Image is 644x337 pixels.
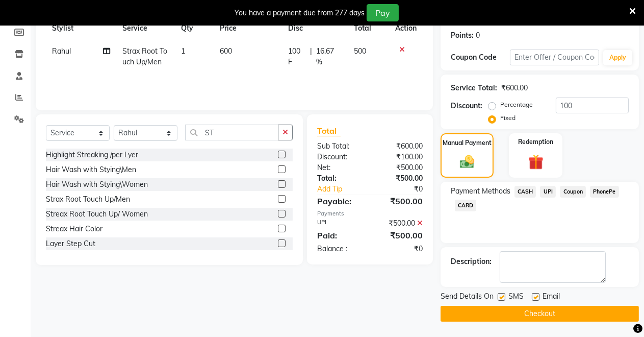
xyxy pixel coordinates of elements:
[476,30,480,41] div: 0
[370,173,430,184] div: ₹500.00
[310,173,370,184] div: Total:
[518,137,553,147] label: Redemption
[310,229,370,242] div: Paid:
[455,200,477,211] span: CARD
[514,186,536,198] span: CASH
[510,50,599,65] input: Enter Offer / Coupon Code
[220,46,232,56] span: 600
[52,46,71,56] span: Rahul
[455,154,479,170] img: _cash.svg
[451,186,510,197] span: Payment Methods
[590,186,619,198] span: PhonePe
[451,101,482,111] div: Discount:
[310,46,312,67] span: |
[310,244,370,254] div: Balance :
[310,162,370,173] div: Net:
[367,4,399,21] button: Pay
[443,138,492,148] label: Manual Payment
[370,244,430,254] div: ₹0
[524,153,549,172] img: _gift.svg
[310,184,380,195] a: Add Tip
[46,238,95,249] div: Layer Step Cut
[46,209,148,220] div: Streax Root Touch Up/ Women
[317,126,341,136] span: Total
[543,291,560,304] span: Email
[310,152,370,162] div: Discount:
[501,83,528,93] div: ₹600.00
[370,141,430,152] div: ₹600.00
[310,195,370,207] div: Payable:
[441,291,494,304] span: Send Details On
[560,186,586,198] span: Coupon
[289,46,306,67] span: 100 F
[46,194,130,205] div: Strax Root Touch Up/Men
[46,164,136,175] div: Hair Wash with Stying\Men
[380,184,430,195] div: ₹0
[348,17,389,40] th: Total
[46,179,148,190] div: Hair Wash with Stying\Women
[370,195,430,207] div: ₹500.00
[175,17,214,40] th: Qty
[310,141,370,152] div: Sub Total:
[116,17,175,40] th: Service
[46,150,138,160] div: Highlight Streaking /per Lyer
[370,218,430,229] div: ₹500.00
[370,229,430,242] div: ₹500.00
[370,162,430,173] div: ₹500.00
[354,46,366,56] span: 500
[317,209,423,218] div: Payments
[451,256,492,267] div: Description:
[451,30,474,41] div: Points:
[441,306,639,322] button: Checkout
[451,83,497,93] div: Service Total:
[214,17,282,40] th: Price
[500,113,516,123] label: Fixed
[46,17,116,40] th: Stylist
[540,186,556,198] span: UPI
[370,152,430,162] div: ₹100.00
[451,52,510,63] div: Coupon Code
[235,8,365,18] div: You have a payment due from 277 days
[122,46,167,66] span: Strax Root Touch Up/Men
[500,100,533,109] label: Percentage
[46,224,102,234] div: Streax Hair Color
[603,50,632,65] button: Apply
[181,46,185,56] span: 1
[282,17,348,40] th: Disc
[508,291,524,304] span: SMS
[310,218,370,229] div: UPI
[185,125,278,140] input: Search or Scan
[389,17,423,40] th: Action
[316,46,341,67] span: 16.67 %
